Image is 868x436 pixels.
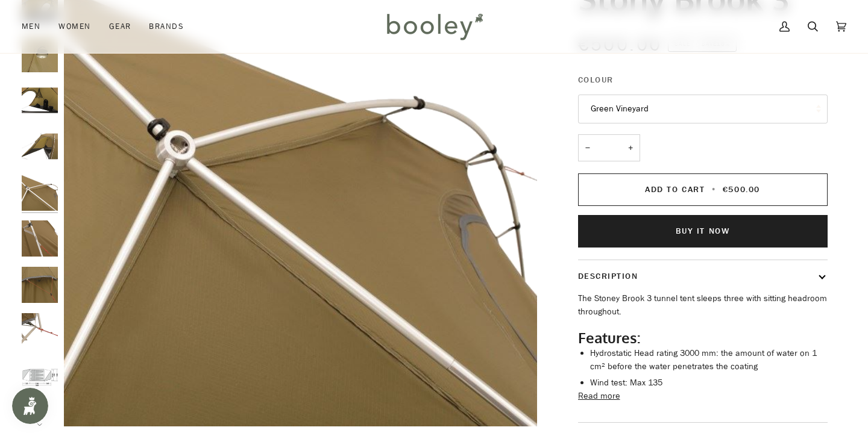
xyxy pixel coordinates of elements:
img: Robens Stony Brook 3 - Booley Galway [22,220,58,257]
span: €500.00 [723,184,760,195]
img: Robens Stony Brook 3 - Booley Galway [22,82,58,118]
button: Read more [578,390,620,403]
span: Gear [109,20,131,33]
span: Add to Cart [645,184,705,195]
img: Robens Stony Brook 3 - Booley Galway [22,313,58,349]
span: Colour [578,73,614,86]
span: • [708,184,720,195]
button: Green Vineyard [578,95,828,124]
img: Booley [382,9,487,44]
p: The Stoney Brook 3 tunnel tent sleeps three with sitting headroom throughout. [578,292,828,318]
img: Robens Stony Brook 3 - Booley Galway [22,267,58,303]
button: Description [578,260,828,292]
button: − [578,134,597,161]
span: Men [22,20,40,33]
img: Robens Stony Brook 3 - Booley Galway [22,128,58,164]
span: Brands [149,20,184,33]
li: Wind test: Max 135 [590,376,828,390]
img: Robens Stony Brook 3 - Booley Galway [22,175,58,211]
h2: Features: [578,329,828,347]
iframe: Button to open loyalty program pop-up [12,388,48,424]
input: Quantity [578,134,640,161]
img: Robens Stony Brook 3 - Booley Galway [22,359,58,395]
button: Add to Cart • €500.00 [578,173,828,206]
li: Hydrostatic Head rating 3000 mm: the amount of water on 1 cm² before the water penetrates the coa... [590,347,828,373]
button: + [621,134,640,161]
img: Robens Stony Brook 3 - Booley Galway [22,36,58,72]
button: Buy it now [578,215,828,248]
span: Women [58,20,90,33]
